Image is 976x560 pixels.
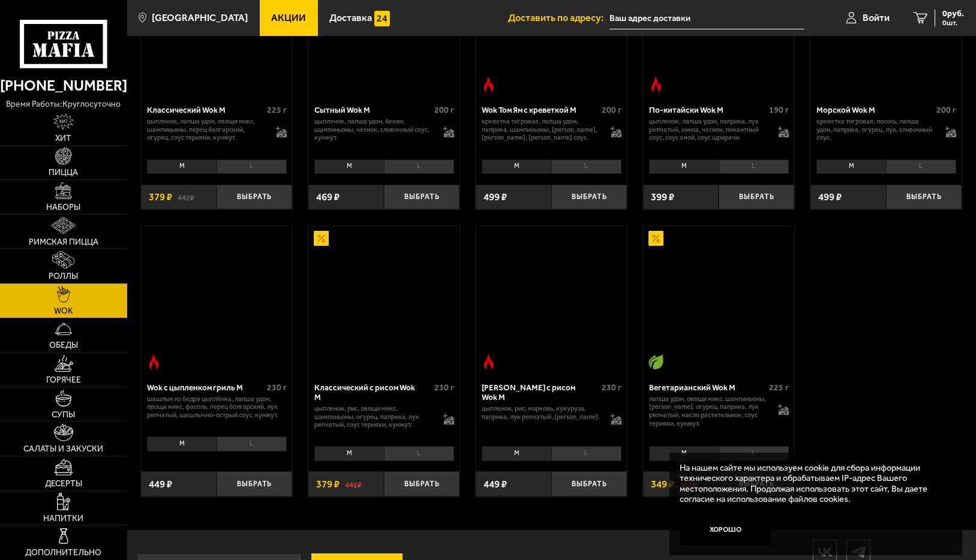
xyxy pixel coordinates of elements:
span: [GEOGRAPHIC_DATA] [152,13,248,23]
a: АкционныйВегетарианское блюдоВегетарианский Wok M [643,226,794,375]
span: 449 ₽ [484,479,507,489]
button: Выбрать [551,185,627,210]
span: Войти [863,13,890,23]
p: На нашем сайте мы используем cookie для сбора информации технического характера и обрабатываем IP... [680,463,945,505]
p: цыпленок, рис, морковь, кукуруза, паприка, лук репчатый, [PERSON_NAME]. [482,405,600,421]
li: L [551,159,621,174]
li: M [649,446,719,460]
span: Пицца [49,168,78,177]
img: Акционный [648,231,663,246]
span: 225 г [769,383,789,393]
button: Выбрать [384,471,460,496]
li: M [147,436,217,451]
span: Римская пицца [29,238,98,246]
s: 442 ₽ [178,192,194,202]
span: Роллы [49,272,78,281]
div: Вегетарианский Wok M [649,383,766,392]
img: Острое блюдо [648,77,663,92]
li: M [482,159,551,174]
li: M [816,159,886,174]
span: Наборы [46,203,80,212]
img: Острое блюдо [481,77,496,92]
li: L [719,446,789,460]
div: Классический Wok M [147,105,264,115]
div: Классический с рисом Wok M [314,383,431,402]
span: 0 руб. [942,10,964,18]
span: Горячее [46,376,81,384]
li: M [314,159,384,174]
a: Острое блюдоWok с цыпленком гриль M [141,226,292,375]
div: Wok с цыпленком гриль M [147,383,264,392]
img: 15daf4d41897b9f0e9f617042186c801.svg [374,11,389,26]
span: 230 г [434,383,454,393]
span: Акции [271,13,306,23]
span: 379 ₽ [149,192,172,202]
li: M [649,159,719,174]
span: 379 ₽ [316,479,340,489]
button: Выбрать [551,471,627,496]
span: Десерты [45,480,82,488]
span: 469 ₽ [316,192,340,202]
li: L [886,159,956,174]
span: 225 г [267,105,287,115]
li: L [719,159,789,174]
p: цыпленок, рис, овощи микс, шампиньоны, огурец, паприка, лук репчатый, соус терияки, кунжут. [314,405,433,429]
span: Хит [55,134,71,143]
li: L [384,159,454,174]
a: АкционныйКлассический с рисом Wok M [308,226,460,375]
li: M [314,446,384,460]
span: 230 г [602,383,621,393]
span: 0 шт. [942,19,964,26]
img: Акционный [314,231,329,246]
span: Супы [52,411,75,419]
button: Выбрать [719,185,794,210]
span: Напитки [43,514,83,523]
p: цыпленок, лапша удон, овощи микс, шампиньоны, перец болгарский, огурец, соус терияки, кунжут. [147,118,266,142]
a: Острое блюдоКарри с рисом Wok M [476,226,627,375]
li: L [551,446,621,460]
button: Выбрать [886,185,962,210]
span: Салаты и закуски [23,445,103,453]
span: Доставка [329,13,372,23]
li: L [384,446,454,460]
span: 200 г [936,105,956,115]
div: Wok Том Ям с креветкой M [482,105,599,115]
button: Выбрать [217,185,292,210]
div: Морской Wok M [816,105,933,115]
div: [PERSON_NAME] с рисом Wok M [482,383,599,402]
li: M [147,159,217,174]
span: 399 ₽ [651,192,674,202]
span: Дополнительно [25,549,101,557]
button: Выбрать [217,471,292,496]
span: 349 ₽ [651,479,674,489]
img: Острое блюдо [146,354,161,369]
p: цыпленок, лапша удон, паприка, лук репчатый, кинза, чеснок, пикантный соус, соус Амой, соус шрирачи. [649,118,768,142]
span: 190 г [769,105,789,115]
span: 200 г [434,105,454,115]
li: L [217,159,287,174]
p: шашлык из бедра цыплёнка, лапша удон, овощи микс, фасоль, перец болгарский, лук репчатый, шашлычн... [147,395,287,420]
span: 499 ₽ [818,192,842,202]
img: Острое блюдо [481,354,496,369]
div: По-китайски Wok M [649,105,766,115]
li: L [217,436,287,451]
div: Сытный Wok M [314,105,431,115]
span: 449 ₽ [149,479,172,489]
span: WOK [54,307,73,315]
input: Ваш адрес доставки [609,7,804,29]
s: 442 ₽ [345,479,362,489]
span: 200 г [602,105,621,115]
span: Обеды [49,341,78,350]
button: Хорошо [680,514,771,545]
span: 499 ₽ [484,192,507,202]
li: M [482,446,551,460]
p: цыпленок, лапша удон, бекон, шампиньоны, чеснок, сливочный соус, кунжут. [314,118,433,142]
p: креветка тигровая, лапша удон, паприка, шампиньоны, [PERSON_NAME], [PERSON_NAME], [PERSON_NAME] с... [482,118,600,142]
span: 230 г [267,383,287,393]
p: лапша удон, овощи микс, шампиньоны, [PERSON_NAME], огурец, паприка, лук репчатый, масло раститель... [649,395,768,427]
p: креветка тигровая, лосось, лапша удон, паприка, огурец, лук, сливочный соус. [816,118,935,142]
button: Выбрать [384,185,460,210]
img: Вегетарианское блюдо [648,354,663,369]
span: Доставить по адресу: [508,13,609,23]
div: 0 [141,433,292,463]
